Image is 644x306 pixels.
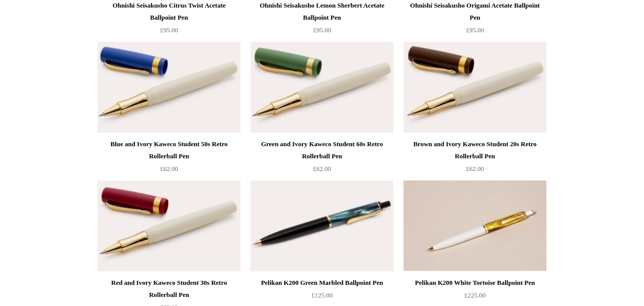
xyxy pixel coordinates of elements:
[160,165,178,172] span: £62.00
[100,138,238,162] div: Blue and Ivory Kaweco Student 50s Retro Rollerball Pen
[100,277,238,301] div: Red and Ivory Kaweco Student 30s Retro Rollerball Pen
[251,42,393,133] a: Green and Ivory Kaweco Student 60s Retro Rollerball Pen Green and Ivory Kaweco Student 60s Retro ...
[251,138,393,179] a: Green and Ivory Kaweco Student 60s Retro Rollerball Pen £62.00
[251,180,393,271] img: Pelikan K200 Green Marbled Ballpoint Pen
[98,138,240,179] a: Blue and Ivory Kaweco Student 50s Retro Rollerball Pen £62.00
[98,180,240,271] a: Red and Ivory Kaweco Student 30s Retro Rollerball Pen Red and Ivory Kaweco Student 30s Retro Roll...
[404,42,546,133] a: Brown and Ivory Kaweco Student 20s Retro Rollerball Pen Brown and Ivory Kaweco Student 20s Retro ...
[466,26,484,34] span: £95.00
[98,42,240,133] a: Blue and Ivory Kaweco Student 50s Retro Rollerball Pen Blue and Ivory Kaweco Student 50s Retro Ro...
[404,180,546,271] a: Pelikan K200 White Tortoise Ballpoint Pen Pelikan K200 White Tortoise Ballpoint Pen
[404,42,546,133] img: Brown and Ivory Kaweco Student 20s Retro Rollerball Pen
[160,26,178,34] span: £95.00
[251,42,393,133] img: Green and Ivory Kaweco Student 60s Retro Rollerball Pen
[251,180,393,271] a: Pelikan K200 Green Marbled Ballpoint Pen Pelikan K200 Green Marbled Ballpoint Pen
[406,138,544,162] div: Brown and Ivory Kaweco Student 20s Retro Rollerball Pen
[404,180,546,271] img: Pelikan K200 White Tortoise Ballpoint Pen
[98,180,240,271] img: Red and Ivory Kaweco Student 30s Retro Rollerball Pen
[406,277,544,289] div: Pelikan K200 White Tortoise Ballpoint Pen
[464,291,486,299] span: £225.00
[253,138,391,162] div: Green and Ivory Kaweco Student 60s Retro Rollerball Pen
[313,26,331,34] span: £95.00
[311,291,333,299] span: £125.00
[253,277,391,289] div: Pelikan K200 Green Marbled Ballpoint Pen
[313,165,331,172] span: £62.00
[466,165,484,172] span: £62.00
[404,138,546,179] a: Brown and Ivory Kaweco Student 20s Retro Rollerball Pen £62.00
[98,42,240,133] img: Blue and Ivory Kaweco Student 50s Retro Rollerball Pen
